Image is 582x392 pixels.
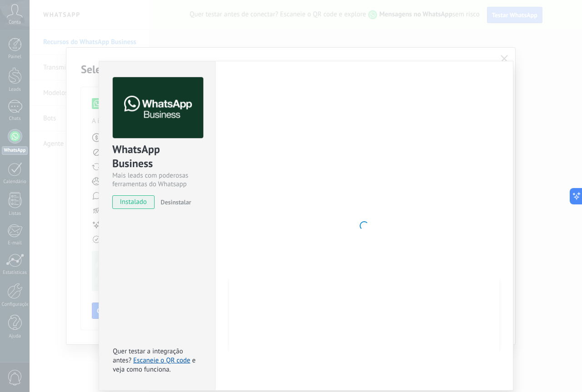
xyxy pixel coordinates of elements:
[161,198,191,206] span: Desinstalar
[113,347,183,365] span: Quer testar a integração antes?
[113,195,154,209] span: instalado
[113,356,196,374] span: e veja como funciona.
[112,171,202,189] div: Mais leads com poderosas ferramentas do Whatsapp
[133,356,190,365] a: Escaneie o QR code
[113,77,203,139] img: logo_main.png
[157,195,191,209] button: Desinstalar
[112,142,202,171] div: WhatsApp Business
